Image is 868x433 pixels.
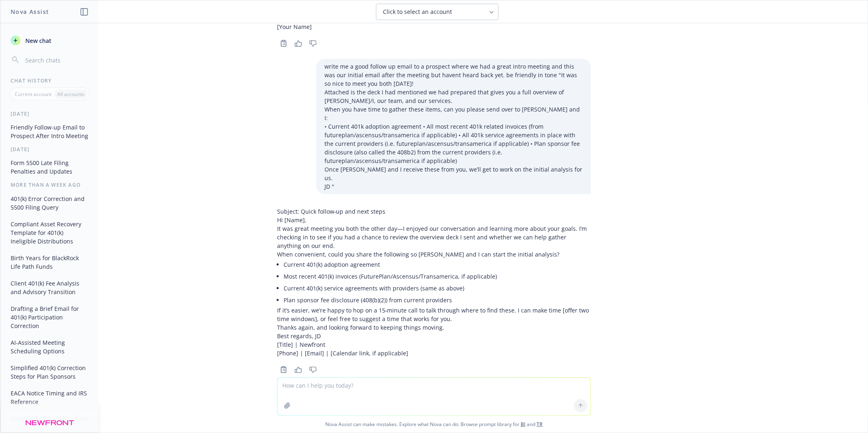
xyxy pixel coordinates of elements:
[284,270,591,282] li: Most recent 401(k) invoices (FuturePlan/Ascensus/Transamerica, if applicable)
[4,416,864,433] span: Nova Assist can make mistakes. Explore what Nova can do: Browse prompt library for and
[284,294,591,306] li: Plan sponsor fee disclosure (408(b)(2)) from current providers
[280,366,287,373] svg: Copy to clipboard
[383,8,452,16] span: Click to select an account
[277,323,591,332] p: Thanks again, and looking forward to keeping things moving.
[1,110,98,117] div: [DATE]
[57,91,85,98] p: All accounts
[284,282,591,294] li: Current 401(k) service agreements with providers (same as above)
[1,146,98,153] div: [DATE]
[324,122,583,165] p: • Current 401k adoption agreement • All most recent 401k related invoices (from futureplan/ascens...
[24,36,51,45] span: New chat
[7,361,92,383] button: Simplified 401(k) Correction Steps for Plan Sponsors
[277,306,591,323] p: If it’s easier, we’re happy to hop on a 15‑minute call to talk through where to find these. I can...
[15,91,51,98] p: Current account
[7,121,92,143] button: Friendly Follow-up Email to Prospect After Intro Meeting
[7,336,92,358] button: AI-Assisted Meeting Scheduling Options
[7,277,92,299] button: Client 401(k) Fee Analysis and Advisory Transition
[277,216,591,224] p: Hi [Name],
[7,251,92,273] button: Birth Years for BlackRock Life Path Funds
[521,421,526,428] a: BI
[306,38,320,49] button: Thumbs down
[324,182,583,191] p: JD "
[277,224,591,250] p: It was great meeting you both the other day—I enjoyed our conversation and learning more about yo...
[284,259,591,270] li: Current 401(k) adoption agreement
[1,77,98,84] div: Chat History
[7,192,92,214] button: 401(k) Error Correction and 5500 Filing Query
[306,364,320,375] button: Thumbs down
[24,54,89,66] input: Search chats
[7,33,92,48] button: New chat
[376,4,499,20] button: Click to select an account
[277,207,591,216] p: Subject: Quick follow‑up and next steps
[277,250,591,259] p: When convenient, could you share the following so [PERSON_NAME] and I can start the initial analy...
[1,181,98,188] div: More than a week ago
[280,40,287,47] svg: Copy to clipboard
[537,421,543,428] a: TR
[324,88,583,105] p: Attached is the deck I had mentioned we had prepared that gives you a full overview of [PERSON_NA...
[324,105,583,122] p: When you have time to gather these items, can you please send over to [PERSON_NAME] and I:
[7,217,92,248] button: Compliant Asset Recovery Template for 401(k) Ineligible Distributions
[11,7,49,16] h1: Nova Assist
[277,332,591,357] p: Best regards, JD [Title] | Newfront [Phone] | [Email] | [Calendar link, if applicable]
[324,165,583,182] p: Once [PERSON_NAME] and I receive these from you, we’ll get to work on the initial analysis for us.
[7,386,92,408] button: EACA Notice Timing and IRS Reference
[7,156,92,178] button: Form 5500 Late Filing Penalties and Updates
[324,62,583,88] p: write me a good follow up email to a prospect where we had a great intro meeting and this was our...
[7,302,92,333] button: Drafting a Brief Email for 401(k) Participation Correction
